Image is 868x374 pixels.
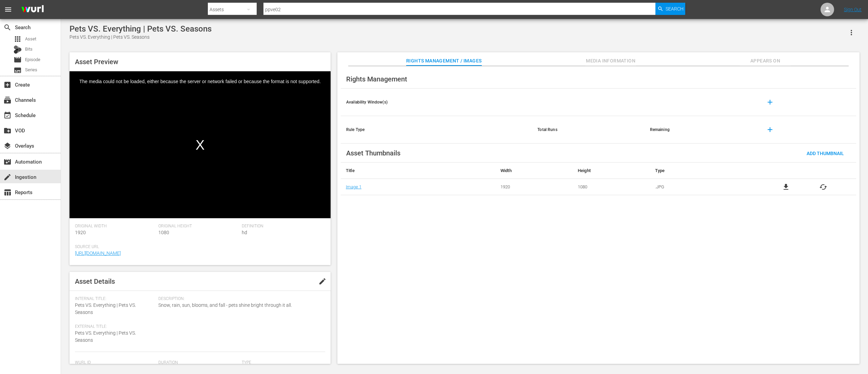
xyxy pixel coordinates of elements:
span: Add Thumbnail [801,151,849,156]
th: Height [573,163,650,179]
span: hd [242,230,247,235]
button: cached [819,183,827,191]
div: Pets VS. Everything | Pets VS. Seasons [70,34,212,41]
span: Media Information [585,57,636,65]
span: Bits [25,46,33,53]
th: Title [341,163,495,179]
th: Availability Window(s) [341,89,532,116]
td: .JPG [650,179,753,195]
span: Ingestion [3,173,12,181]
a: [URL][DOMAIN_NAME] [75,250,121,256]
span: Source Url [75,244,322,250]
th: Remaining [645,116,757,144]
span: 1920 [75,230,86,235]
td: 1080 [573,179,650,195]
td: 1920 [495,179,573,195]
span: External Title: [75,324,155,330]
button: add [762,94,778,110]
button: Search [655,3,685,15]
span: add [766,98,774,106]
a: Sign Out [844,7,862,12]
span: Asset Preview [75,58,118,66]
span: Reports [3,188,12,197]
span: Pets VS. Everything | Pets VS. Seasons [75,302,136,315]
span: Search [3,23,12,32]
span: Pets VS. Everything | Pets VS. Seasons [75,330,136,343]
span: Rights Management / Images [406,57,481,65]
span: Original Height [158,224,238,229]
span: Asset [25,36,36,42]
span: Series [25,67,37,73]
span: Asset [14,35,22,43]
span: Episode [14,56,22,64]
div: Bits [14,45,22,54]
span: Rights Management [346,75,407,83]
span: Original Width [75,224,155,229]
a: Image 1 [346,184,361,189]
span: Definition [242,224,322,229]
span: Type [242,360,322,366]
button: edit [314,273,331,289]
span: Overlays [3,142,12,150]
span: Asset Details [75,277,115,285]
span: Search [666,3,684,15]
span: Wurl Id [75,360,155,366]
a: file_download [782,183,790,191]
span: Series [14,66,22,74]
span: Automation [3,158,12,166]
button: Add Thumbnail [801,147,849,159]
div: Video Player [70,71,331,218]
span: edit [318,277,327,285]
span: Duration [158,360,238,366]
div: Pets VS. Everything | Pets VS. Seasons [70,24,212,34]
th: Total Runs [532,116,644,144]
span: Schedule [3,111,12,119]
span: Episode [25,56,40,63]
th: Width [495,163,573,179]
span: Description: [158,296,322,302]
button: add [762,121,778,138]
span: 1080 [158,230,169,235]
th: Type [650,163,753,179]
span: Create [3,81,12,89]
span: Channels [3,96,12,104]
span: VOD [3,127,12,135]
span: add [766,126,774,134]
img: ans4CAIJ8jUAAAAAAAAAAAAAAAAAAAAAAAAgQb4GAAAAAAAAAAAAAAAAAAAAAAAAJMjXAAAAAAAAAAAAAAAAAAAAAAAAgAT5G... [16,2,49,18]
span: Internal Title: [75,296,155,302]
span: Appears On [740,57,791,65]
span: Snow, rain, sun, blooms, and fall - pets shine bright through it all. [158,302,322,309]
span: Asset Thumbnails [346,149,400,157]
span: menu [4,5,12,14]
th: Rule Type [341,116,532,144]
